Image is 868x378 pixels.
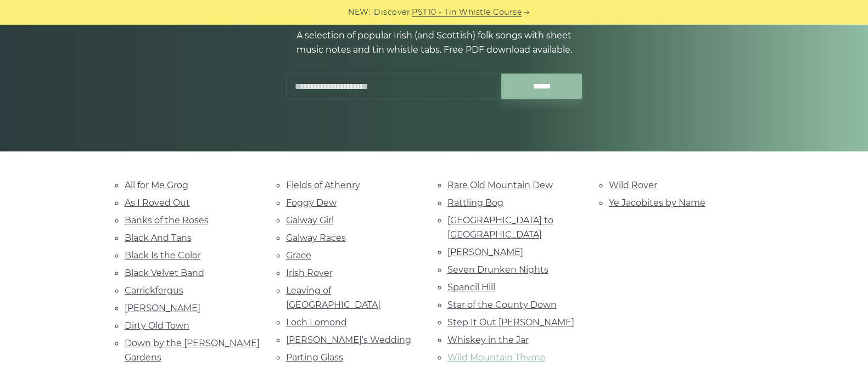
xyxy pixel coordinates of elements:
a: Spancil Hill [447,282,495,292]
a: Irish Rover [286,268,333,278]
a: Banks of the Roses [125,215,209,225]
a: Black And Tans [125,233,192,243]
a: Rare Old Mountain Dew [447,180,553,190]
a: All for Me Grog [125,180,188,190]
a: Foggy Dew [286,198,337,208]
a: Dirty Old Town [125,320,189,331]
a: [PERSON_NAME] [125,303,200,313]
a: Star of the County Down [447,300,557,310]
a: [PERSON_NAME] [447,247,523,257]
a: Grace [286,250,311,261]
a: Step It Out [PERSON_NAME] [447,317,574,328]
a: PST10 - Tin Whistle Course [412,6,522,19]
a: Galway Races [286,233,346,243]
a: Wild Rover [609,180,657,190]
a: Parting Glass [286,352,343,363]
a: Down by the [PERSON_NAME] Gardens [125,338,260,363]
a: Galway Girl [286,215,334,225]
p: A selection of popular Irish (and Scottish) folk songs with sheet music notes and tin whistle tab... [286,29,583,57]
span: Discover [374,6,410,19]
a: Leaving of [GEOGRAPHIC_DATA] [286,285,380,310]
a: Black Velvet Band [125,268,204,278]
a: Rattling Bog [447,198,503,208]
a: Black Is the Color [125,250,201,261]
a: Carrickfergus [125,285,183,296]
a: [GEOGRAPHIC_DATA] to [GEOGRAPHIC_DATA] [447,215,553,240]
a: Whiskey in the Jar [447,335,529,345]
a: Seven Drunken Nights [447,264,548,275]
a: Loch Lomond [286,317,347,328]
a: Ye Jacobites by Name [609,198,705,208]
span: NEW: [348,6,371,19]
a: [PERSON_NAME]’s Wedding [286,335,411,345]
a: Wild Mountain Thyme [447,352,546,363]
a: As I Roved Out [125,198,190,208]
a: Fields of Athenry [286,180,360,190]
